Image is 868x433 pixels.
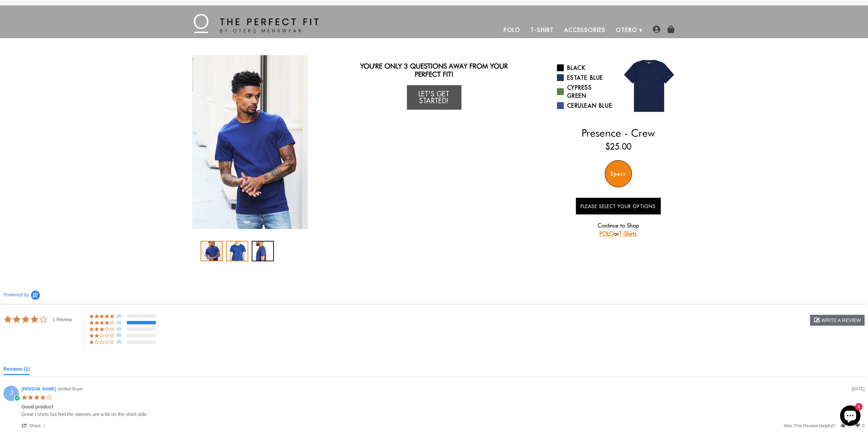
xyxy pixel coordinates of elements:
ins: $25.00 [605,140,631,153]
span: Please Select Your Options [580,203,656,210]
a: Polo [499,22,526,38]
img: IMG_2428_copy_1024x1024_2x_54a29d56-2a4d-4dd6-a028-5652b32cc0ff_340x.jpg [192,55,308,229]
span: [PERSON_NAME] [21,386,56,392]
a: T-Shirt [526,22,559,38]
h2: Presence - Crew [557,127,680,139]
span: Powered by [3,292,29,298]
span: Reviews [3,366,23,372]
div: Great t shirts but feel the sleeves are a bit on the short side. [21,412,148,417]
span: (0) [117,326,125,332]
a: Cypress Green [557,83,613,100]
span: share [21,423,47,428]
div: Good product [21,404,53,412]
img: 013.jpg [618,55,680,117]
a: POLO [600,230,614,237]
a: Let's Get Started! [407,85,461,110]
button: Please Select Your Options [576,198,661,215]
span: (1) [24,366,30,372]
span: 0 [862,423,865,429]
div: 1 / 3 [201,241,223,261]
span: Verified Buyer [58,386,83,392]
span: Was this review helpful? [784,423,835,429]
a: Otero [611,22,643,38]
div: write a review [810,315,865,326]
span: J [4,390,19,396]
p: Continue to Shop or [576,221,661,238]
img: The Perfect Fit - by Otero Menswear - Logo [194,14,319,33]
span: (0) [117,333,125,338]
a: Accessories [559,22,611,38]
span: share [29,423,41,429]
div: 3 / 3 [252,241,274,261]
a: Cerulean Blue [557,102,613,110]
span: 1 Review [53,315,72,323]
a: T-Shirts [619,230,637,237]
a: Estate Blue [557,74,613,82]
span: (0) [117,339,125,345]
span: write a review [821,318,861,323]
div: 2 / 3 [226,241,248,261]
span: review date 06/27/23 [852,386,865,392]
img: shopping-bag-icon.png [667,26,675,33]
span: (0) [117,313,125,319]
span: (1) [117,320,125,325]
div: 1 / 3 [189,55,311,229]
img: user-account-icon.png [653,26,660,33]
div: Specs [605,160,632,187]
h2: You're only 3 questions away from your perfect fit! [353,62,515,78]
a: Black [557,64,613,72]
inbox-online-store-chat: Shopify online store chat [838,405,863,428]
